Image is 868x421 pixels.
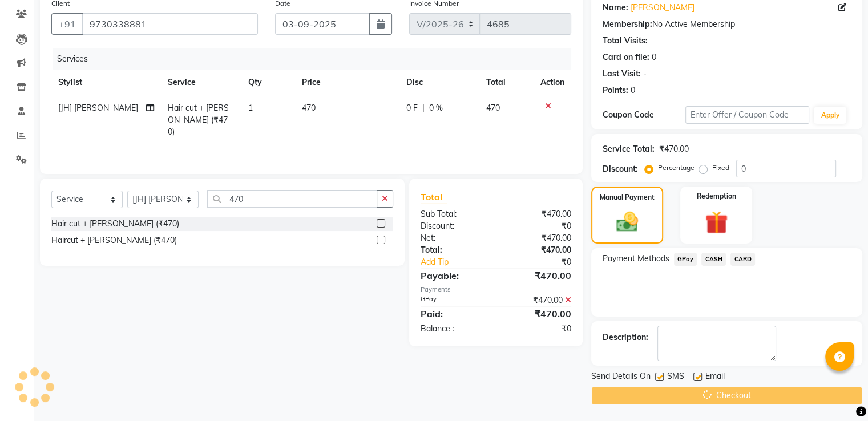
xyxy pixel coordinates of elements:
[241,70,295,95] th: Qty
[674,253,697,266] span: GPay
[412,232,496,244] div: Net:
[207,190,377,208] input: Search or Scan
[496,307,580,321] div: ₹470.00
[429,102,443,114] span: 0 %
[496,208,580,220] div: ₹470.00
[51,234,177,246] div: Haircut + [PERSON_NAME] (₹470)
[631,2,695,14] a: [PERSON_NAME]
[698,208,735,237] img: _gift.svg
[603,253,669,265] span: Payment Methods
[697,191,736,201] label: Redemption
[486,103,500,113] span: 470
[814,107,846,124] button: Apply
[609,209,645,234] img: _cash.svg
[603,68,641,80] div: Last Visit:
[51,218,179,230] div: Hair cut + [PERSON_NAME] (₹470)
[603,18,652,30] div: Membership:
[412,307,496,321] div: Paid:
[168,103,229,137] span: Hair cut + [PERSON_NAME] (₹470)
[82,13,258,35] input: Search by Name/Mobile/Email/Code
[603,109,685,121] div: Coupon Code
[667,370,684,384] span: SMS
[659,143,689,155] div: ₹470.00
[412,256,510,268] a: Add Tip
[302,103,316,113] span: 470
[248,103,253,113] span: 1
[643,68,647,80] div: -
[730,253,755,266] span: CARD
[51,70,161,95] th: Stylist
[412,294,496,306] div: GPay
[603,18,851,30] div: No Active Membership
[496,232,580,244] div: ₹470.00
[603,35,648,47] div: Total Visits:
[510,256,579,268] div: ₹0
[421,191,447,203] span: Total
[51,13,83,35] button: +91
[421,285,571,294] div: Payments
[479,70,534,95] th: Total
[652,51,656,63] div: 0
[603,84,628,96] div: Points:
[496,323,580,335] div: ₹0
[412,220,496,232] div: Discount:
[534,70,571,95] th: Action
[705,370,725,384] span: Email
[603,2,628,14] div: Name:
[406,102,418,114] span: 0 F
[412,323,496,335] div: Balance :
[161,70,241,95] th: Service
[591,370,651,384] span: Send Details On
[603,163,638,175] div: Discount:
[412,208,496,220] div: Sub Total:
[412,269,496,282] div: Payable:
[600,192,655,203] label: Manual Payment
[712,163,729,173] label: Fixed
[53,48,580,70] div: Services
[603,143,655,155] div: Service Total:
[658,163,695,173] label: Percentage
[496,244,580,256] div: ₹470.00
[603,331,648,343] div: Description:
[58,103,138,113] span: [JH] [PERSON_NAME]
[496,294,580,306] div: ₹470.00
[701,253,726,266] span: CASH
[412,244,496,256] div: Total:
[399,70,479,95] th: Disc
[295,70,399,95] th: Price
[422,102,425,114] span: |
[685,106,810,124] input: Enter Offer / Coupon Code
[631,84,635,96] div: 0
[496,269,580,282] div: ₹470.00
[603,51,649,63] div: Card on file:
[496,220,580,232] div: ₹0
